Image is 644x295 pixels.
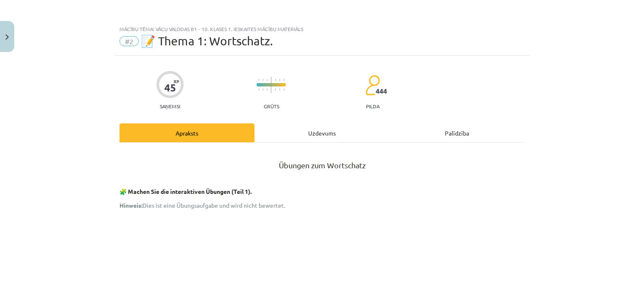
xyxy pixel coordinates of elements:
[262,79,263,81] img: icon-short-line-57e1e144782c952c97e751825c79c345078a6d821885a25fce030b3d8c18986b.svg
[141,34,273,48] span: 📝 Thema 1: Wortschatz.
[119,201,285,209] span: Dies ist eine Übungsaufgabe und wird nicht bewertet.
[279,89,280,91] img: icon-short-line-57e1e144782c952c97e751825c79c345078a6d821885a25fce030b3d8c18986b.svg
[283,89,284,91] img: icon-short-line-57e1e144782c952c97e751825c79c345078a6d821885a25fce030b3d8c18986b.svg
[174,79,179,84] span: XP
[5,34,9,40] img: icon-close-lesson-0947bae3869378f0d4975bcd49f059093ad1ed9edebbc8119c70593378902aed.svg
[254,123,390,142] div: Uzdevums
[267,79,267,81] img: icon-short-line-57e1e144782c952c97e751825c79c345078a6d821885a25fce030b3d8c18986b.svg
[258,89,259,91] img: icon-short-line-57e1e144782c952c97e751825c79c345078a6d821885a25fce030b3d8c18986b.svg
[156,103,184,109] p: Saņemsi
[258,79,259,81] img: icon-short-line-57e1e144782c952c97e751825c79c345078a6d821885a25fce030b3d8c18986b.svg
[275,89,276,91] img: icon-short-line-57e1e144782c952c97e751825c79c345078a6d821885a25fce030b3d8c18986b.svg
[119,188,252,195] strong: 🧩 Machen Sie die interaktiven Übungen (Teil 1).
[376,87,387,95] span: 444
[164,82,176,94] div: 45
[366,103,379,109] p: pilda
[271,77,272,93] img: icon-long-line-d9ea69661e0d244f92f715978eff75569469978d946b2353a9bb055b3ed8787d.svg
[262,89,263,91] img: icon-short-line-57e1e144782c952c97e751825c79c345078a6d821885a25fce030b3d8c18986b.svg
[267,89,267,91] img: icon-short-line-57e1e144782c952c97e751825c79c345078a6d821885a25fce030b3d8c18986b.svg
[365,75,380,96] img: students-c634bb4e5e11cddfef0936a35e636f08e4e9abd3cc4e673bd6f9a4125e45ecb1.svg
[390,123,525,142] div: Palīdzība
[119,123,254,142] div: Apraksts
[279,79,280,81] img: icon-short-line-57e1e144782c952c97e751825c79c345078a6d821885a25fce030b3d8c18986b.svg
[275,79,276,81] img: icon-short-line-57e1e144782c952c97e751825c79c345078a6d821885a25fce030b3d8c18986b.svg
[119,201,143,209] strong: Hinweis:
[264,103,279,109] p: Grūts
[119,36,139,46] span: #2
[119,26,525,32] div: Mācību tēma: Vācu valodas b1 - 10. klases 1. ieskaites mācību materiāls
[119,150,525,171] h2: Übungen zum Wortschatz
[283,79,284,81] img: icon-short-line-57e1e144782c952c97e751825c79c345078a6d821885a25fce030b3d8c18986b.svg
